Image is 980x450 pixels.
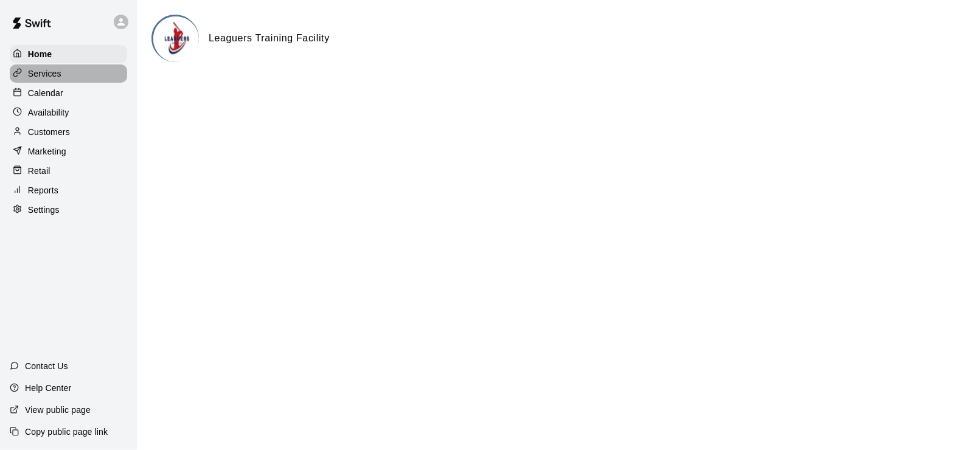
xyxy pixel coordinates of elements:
a: Services [10,64,127,83]
a: Customers [10,123,127,141]
p: Settings [28,204,60,216]
p: Retail [28,165,50,177]
p: Customers [28,126,70,138]
p: View public page [25,404,91,416]
a: Home [10,45,127,63]
a: Retail [10,162,127,180]
a: Settings [10,201,127,219]
p: Availability [28,106,69,119]
p: Help Center [25,382,71,394]
p: Home [28,48,52,60]
a: Availability [10,103,127,122]
p: Contact Us [25,360,68,372]
p: Reports [28,184,58,196]
img: Leaguers Training Facility logo [153,16,199,62]
a: Reports [10,181,127,199]
p: Marketing [28,145,66,157]
h6: Leaguers Training Facility [209,30,330,46]
a: Calendar [10,84,127,102]
p: Copy public page link [25,426,108,438]
p: Calendar [28,87,63,99]
a: Marketing [10,142,127,161]
p: Services [28,67,61,80]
